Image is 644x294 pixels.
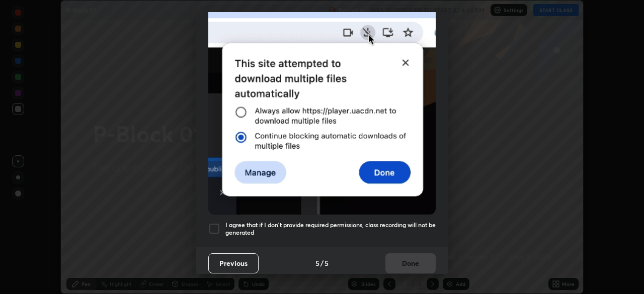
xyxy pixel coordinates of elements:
h5: I agree that if I don't provide required permissions, class recording will not be generated [225,221,436,237]
h4: 5 [325,258,329,268]
button: Previous [208,253,259,273]
h4: / [320,258,324,268]
h4: 5 [315,258,319,268]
